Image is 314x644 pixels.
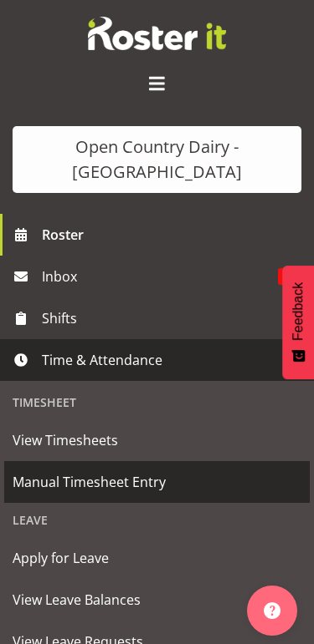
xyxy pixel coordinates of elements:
div: Timesheet [4,385,310,419]
span: Manual Timesheet Entry [13,469,301,494]
span: 170 [278,268,306,285]
button: Feedback - Show survey [282,265,314,378]
span: View Timesheets [13,428,301,453]
div: Open Country Dairy - [GEOGRAPHIC_DATA] [29,134,285,185]
div: Leave [4,503,310,537]
a: View Leave Balances [4,579,310,621]
span: Apply for Leave [13,545,301,570]
span: Inbox [42,264,278,289]
img: Rosterit website logo [88,17,226,50]
span: Time & Attendance [42,347,281,373]
span: Roster [42,222,306,247]
span: View Leave Balances [13,587,301,612]
img: help-xxl-2.png [264,602,281,619]
a: View Timesheets [4,419,310,461]
span: Feedback [291,281,306,340]
span: Shifts [42,306,281,331]
a: Manual Timesheet Entry [4,461,310,503]
a: Apply for Leave [4,537,310,579]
